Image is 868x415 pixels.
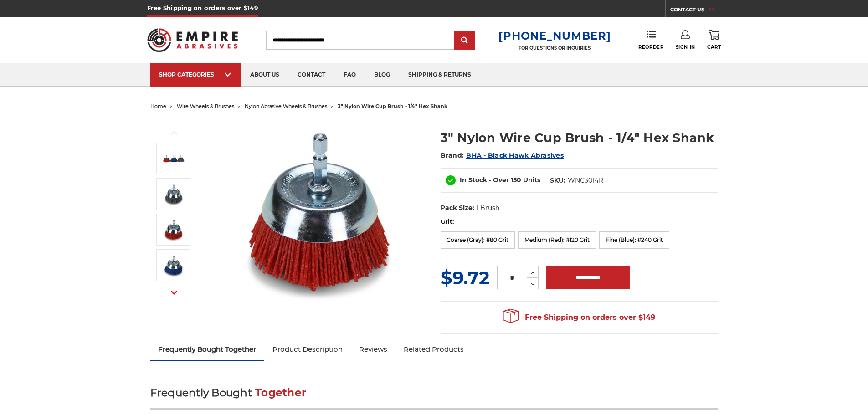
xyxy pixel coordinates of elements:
label: Grit: [441,217,718,226]
a: wire wheels & brushes [177,103,234,109]
span: 3" nylon wire cup brush - 1/4" hex shank [338,103,447,109]
span: In Stock [460,176,487,184]
div: SHOP CATEGORIES [159,71,232,78]
button: Previous [163,123,185,143]
a: Reorder [638,30,663,50]
span: Sign In [676,44,695,50]
span: Reorder [638,44,663,50]
span: 150 [511,176,521,184]
img: 3" Nylon Wire Cup Brush - 1/4" Hex Shank [228,119,411,302]
a: blog [365,63,399,87]
a: [PHONE_NUMBER] [498,29,611,42]
a: Related Products [395,339,472,359]
dt: Pack Size: [441,203,474,213]
a: CONTACT US [670,5,721,17]
p: FOR QUESTIONS OR INQUIRIES [498,45,611,51]
a: home [150,103,166,109]
span: Units [523,176,540,184]
a: BHA - Black Hawk Abrasives [466,151,564,159]
img: 3" Nylon Wire Cup Brush - 1/4" Hex Shank [162,147,185,170]
span: Free Shipping on orders over $149 [503,308,655,327]
a: faq [334,63,365,87]
span: Brand: [441,151,464,159]
span: $9.72 [441,266,490,289]
a: Reviews [351,339,395,359]
button: Next [163,283,185,302]
span: Together [255,386,306,399]
img: 3" Nylon Wire Cup Brush - 1/4" Hex Shank [162,254,185,277]
span: - Over [489,176,509,184]
span: Cart [707,44,721,50]
a: shipping & returns [399,63,480,87]
dd: 1 Brush [476,203,499,213]
img: 3" Nylon Wire Cup Brush - 1/4" Hex Shank [162,218,185,241]
dd: WNC3014R [568,176,603,185]
img: Empire Abrasives [147,22,238,58]
a: about us [241,63,288,87]
a: Frequently Bought Together [150,339,265,359]
a: Product Description [264,339,351,359]
img: 3" Nylon Wire Cup Brush - 1/4" Hex Shank [162,183,185,205]
span: Frequently Bought [150,386,252,399]
a: contact [288,63,334,87]
input: Submit [456,31,474,50]
h1: 3" Nylon Wire Cup Brush - 1/4" Hex Shank [441,129,718,147]
dt: SKU: [550,176,565,185]
a: Cart [707,30,721,50]
a: nylon abrasive wheels & brushes [245,103,327,109]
